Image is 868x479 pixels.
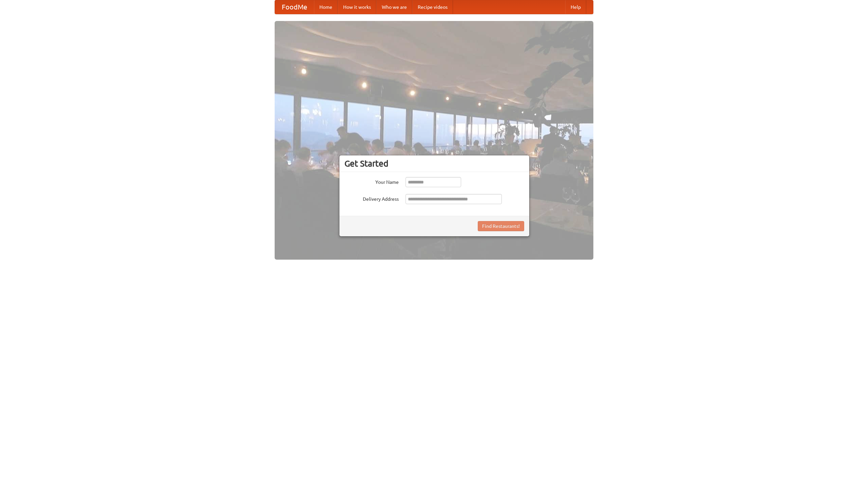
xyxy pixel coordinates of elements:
a: Who we are [376,0,412,14]
h3: Get Started [344,158,524,169]
a: How it works [338,0,376,14]
label: Your Name [344,177,399,186]
label: Delivery Address [344,194,399,202]
button: Find Restaurants! [478,221,524,231]
a: Home [314,0,338,14]
a: FoodMe [275,0,314,14]
a: Recipe videos [412,0,453,14]
a: Help [565,0,586,14]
